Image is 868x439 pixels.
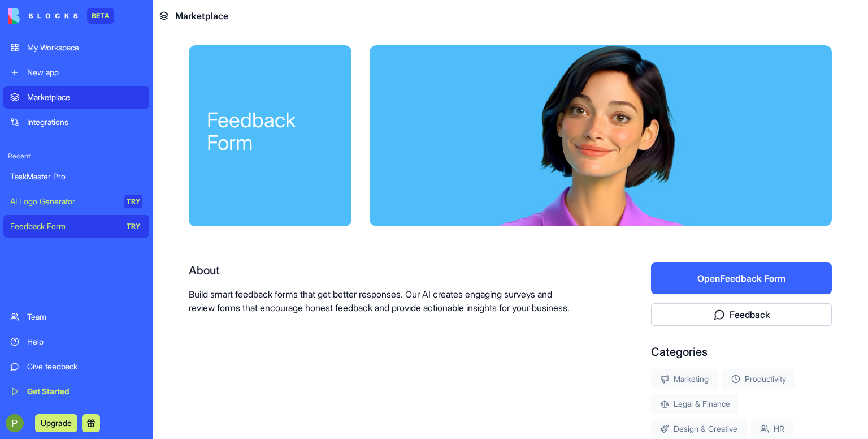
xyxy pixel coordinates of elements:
[27,311,142,322] div: Team
[651,394,739,414] div: Legal & Finance
[3,86,149,109] a: Marketplace
[3,330,149,353] a: Help
[124,219,142,233] div: TRY
[651,262,832,294] button: OpenFeedback Form
[3,152,149,161] span: Recent
[751,419,793,439] div: HR
[3,355,149,378] a: Give feedback
[189,262,579,278] div: About
[10,196,116,207] div: AI Logo Generator
[27,42,142,53] div: My Workspace
[87,8,114,24] div: BETA
[651,344,832,360] div: Categories
[27,92,142,103] div: Marketplace
[8,8,114,24] a: BETA
[27,117,142,128] div: Integrations
[27,336,142,347] div: Help
[3,165,149,188] a: TaskMaster Pro
[207,109,333,154] div: Feedback Form
[651,419,747,439] div: Design & Creative
[35,417,77,428] a: Upgrade
[651,303,832,326] button: Feedback
[10,221,116,232] div: Feedback Form
[3,111,149,134] a: Integrations
[27,386,142,397] div: Get Started
[3,36,149,59] a: My Workspace
[189,287,579,315] p: Build smart feedback forms that get better responses. Our AI creates engaging surveys and review ...
[651,369,718,389] div: Marketing
[35,414,77,432] button: Upgrade
[722,369,795,389] div: Productivity
[3,380,149,403] a: Get Started
[6,414,24,432] img: ACg8ocLfel8VMyEst-A7MN3VK9KegjPbWeRJuGul1YppPo1bwNvRTA=s96-c
[124,195,142,208] div: TRY
[3,215,149,238] a: Feedback FormTRY
[3,61,149,84] a: New app
[10,171,142,182] div: TaskMaster Pro
[3,190,149,213] a: AI Logo GeneratorTRY
[3,305,149,328] a: Team
[27,361,142,372] div: Give feedback
[27,67,142,78] div: New app
[651,273,832,284] a: OpenFeedback Form
[8,8,78,24] img: logo
[175,9,228,23] span: Marketplace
